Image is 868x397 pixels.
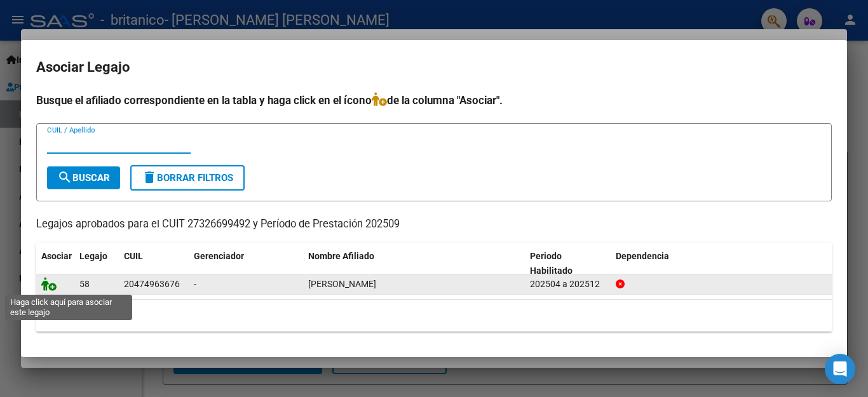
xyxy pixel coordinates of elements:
[303,243,525,285] datatable-header-cell: Nombre Afiliado
[189,243,303,285] datatable-header-cell: Gerenciador
[79,279,90,289] span: 58
[57,172,110,184] span: Buscar
[36,92,832,109] h4: Busque el afiliado correspondiente en la tabla y haga click en el ícono de la columna "Asociar".
[194,251,244,261] span: Gerenciador
[308,251,374,261] span: Nombre Afiliado
[36,243,74,285] datatable-header-cell: Asociar
[41,251,72,261] span: Asociar
[124,251,143,261] span: CUIL
[119,243,189,285] datatable-header-cell: CUIL
[36,55,832,79] h2: Asociar Legajo
[124,277,180,292] div: 20474963676
[530,277,606,292] div: 202504 a 202512
[194,279,196,289] span: -
[47,166,120,189] button: Buscar
[79,251,107,261] span: Legajo
[130,165,245,191] button: Borrar Filtros
[142,170,157,185] mat-icon: delete
[825,354,855,384] div: Open Intercom Messenger
[530,251,573,276] span: Periodo Habilitado
[616,251,669,261] span: Dependencia
[611,243,832,285] datatable-header-cell: Dependencia
[36,217,832,232] p: Legajos aprobados para el CUIT 27326699492 y Período de Prestación 202509
[74,243,119,285] datatable-header-cell: Legajo
[36,300,832,332] div: 1 registros
[57,170,72,185] mat-icon: search
[525,243,611,285] datatable-header-cell: Periodo Habilitado
[142,172,233,184] span: Borrar Filtros
[308,279,376,289] span: GIMENEZ TERAN EZEQUIEL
